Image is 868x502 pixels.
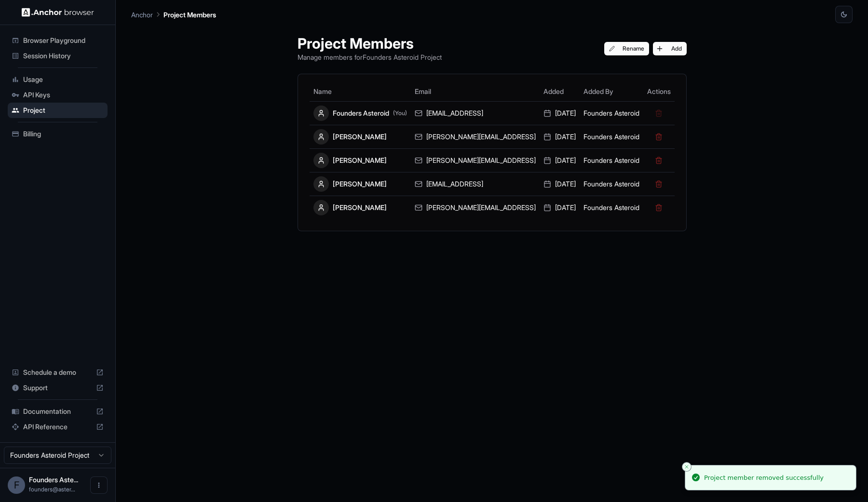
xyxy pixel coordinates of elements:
div: [PERSON_NAME] [313,176,407,192]
p: Anchor [131,10,153,20]
div: F [8,476,25,494]
span: founders@asteroid.ai [29,486,75,493]
button: Close toast [682,462,692,472]
td: Founders Asteroid [580,125,643,148]
th: Name [310,82,411,101]
span: Support [23,383,92,393]
span: Billing [23,129,104,139]
div: [DATE] [543,108,576,118]
div: [PERSON_NAME] [313,153,407,168]
span: Browser Playground [23,36,104,45]
div: Documentation [8,404,108,419]
th: Email [411,82,540,101]
button: Rename [604,42,649,55]
div: [PERSON_NAME][EMAIL_ADDRESS] [415,156,536,165]
img: Anchor Logo [22,8,94,17]
span: (You) [393,109,407,117]
div: [DATE] [543,132,576,142]
span: API Reference [23,422,92,432]
div: [EMAIL_ADDRESS] [415,108,536,118]
span: Founders Asteroid [29,476,78,484]
p: Project Members [163,10,216,20]
div: Browser Playground [8,33,108,48]
th: Added [540,82,580,101]
span: Schedule a demo [23,368,92,377]
button: Open menu [90,476,108,494]
div: [DATE] [543,156,576,165]
td: Founders Asteroid [580,101,643,125]
div: API Reference [8,419,108,435]
h1: Project Members [298,35,442,52]
th: Added By [580,82,643,101]
span: API Keys [23,90,104,100]
div: [PERSON_NAME] [313,200,407,215]
div: [PERSON_NAME][EMAIL_ADDRESS] [415,132,536,142]
div: Billing [8,126,108,142]
div: Schedule a demo [8,365,108,380]
div: [DATE] [543,179,576,189]
div: [PERSON_NAME] [313,129,407,145]
th: Actions [643,82,675,101]
div: Session History [8,48,108,64]
div: [PERSON_NAME][EMAIL_ADDRESS] [415,203,536,212]
div: Project member removed successfully [704,473,824,483]
div: Project [8,103,108,118]
div: Founders Asteroid [313,106,407,121]
div: API Keys [8,87,108,103]
td: Founders Asteroid [580,172,643,196]
div: Support [8,380,108,396]
div: [EMAIL_ADDRESS] [415,179,536,189]
div: [DATE] [543,203,576,212]
button: Add [653,42,687,55]
div: Usage [8,72,108,87]
td: Founders Asteroid [580,148,643,172]
span: Usage [23,75,104,84]
span: Session History [23,51,104,61]
nav: breadcrumb [131,9,216,20]
span: Documentation [23,407,92,416]
td: Founders Asteroid [580,196,643,219]
span: Project [23,106,104,115]
p: Manage members for Founders Asteroid Project [298,52,442,62]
